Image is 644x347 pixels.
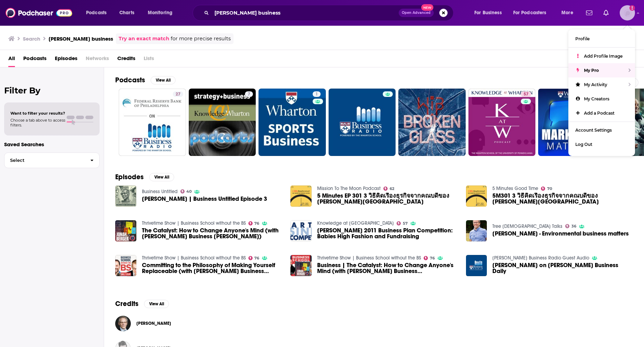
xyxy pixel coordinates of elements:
span: 62 [390,187,394,190]
h2: Filter By [4,85,100,96]
span: Committing to the Philosophy of Making Yourself Replaceable (with [PERSON_NAME] Business School G... [142,262,282,274]
button: open menu [557,7,582,18]
span: Profile [575,36,590,41]
span: For Podcasters [513,8,546,18]
button: Select [4,152,100,168]
span: More [561,8,573,18]
span: Business | The Catalyst: How to Change Anyone's Mind (with [PERSON_NAME] Business [PERSON_NAME]) [317,262,458,274]
span: 5M301 3 วิธีคิดเรื่องธุรกิจจากคณบดีของ [PERSON_NAME][GEOGRAPHIC_DATA] [492,193,633,205]
a: 57 [397,221,408,225]
img: Podchaser - Follow, Share and Rate Podcasts [6,6,72,19]
span: The Catalyst: How to Change Anyone's Mind (with [PERSON_NAME] Business [PERSON_NAME]) [142,228,282,239]
a: 40 [180,189,192,193]
span: Want to filter your results? [10,111,65,116]
a: Add a Podcast [568,106,635,120]
img: Business | The Catalyst: How to Change Anyone's Mind (with Wharton Business Professor Jonah Berger) [290,255,312,276]
button: Open AdvancedNew [399,9,434,17]
span: 36 [571,225,576,228]
a: 5 Minutes Good Time [492,185,538,191]
img: User Profile [620,5,635,20]
img: Pete Wharton - Environmental business matters [466,220,487,241]
h3: [PERSON_NAME] business [49,35,113,42]
a: Charts [115,7,138,18]
a: Committing to the Philosophy of Making Yourself Replaceable (with Wharton Business School Graduat... [142,262,282,274]
span: 5 Minutes EP 301 3 วิธีคิดเรื่องธุรกิจจากคณบดีของ [PERSON_NAME][GEOGRAPHIC_DATA] [317,193,458,205]
button: open menu [81,7,116,18]
a: 62 [383,187,394,191]
span: Choose a tab above to access filters. [10,118,65,127]
a: Business | The Catalyst: How to Change Anyone's Mind (with Wharton Business Professor Jonah Berger) [317,262,458,274]
ul: Show profile menu [568,30,635,156]
img: 5 Minutes EP 301 3 วิธีคิดเรื่องธุรกิจจากคณบดีของ Wharton Business School [290,185,312,207]
a: Wharton’s 2011 Business Plan Competition: Babies High Fashion and Fundraising [317,228,458,239]
span: 7 [248,91,250,98]
span: 40 [186,190,192,193]
a: 27 [173,91,183,97]
a: 42 [538,89,605,156]
a: 57 [468,89,536,156]
a: CreditsView All [115,299,169,308]
a: 1 [259,89,326,156]
a: 76 [248,221,260,225]
a: 5M301 3 วิธีคิดเรื่องธุรกิจจากคณบดีของ Wharton Business School [492,193,633,205]
img: Wharton’s 2011 Business Plan Competition: Babies High Fashion and Fundraising [290,220,312,241]
a: Stewart Friedman [136,321,171,326]
a: The Catalyst: How to Change Anyone's Mind (with Wharton Business Professor Jonah Berger) [115,220,136,241]
button: View All [149,173,174,181]
img: Brian Berkey on Wharton Business Daily [466,255,487,276]
a: My Creators [568,92,635,106]
span: 70 [547,187,552,190]
span: For Business [474,8,502,18]
a: The Catalyst: How to Change Anyone's Mind (with Wharton Business Professor Jonah Berger) [142,228,282,239]
a: Stewart Friedman [115,316,131,331]
a: Thrivetime Show | Business School without the BS [142,220,246,226]
a: EpisodesView All [115,173,174,181]
span: My Pro [584,68,599,73]
span: [PERSON_NAME] | Business Untitled Episode 3 [142,196,267,202]
button: View All [144,300,169,308]
input: Search podcasts, credits, & more... [212,7,399,18]
a: 36 [565,224,576,228]
span: [PERSON_NAME] [136,321,171,326]
a: Brian Berkey on Wharton Business Daily [492,262,633,274]
a: Show notifications dropdown [601,7,611,19]
p: Saved Searches [4,141,100,148]
h2: Episodes [115,173,144,181]
a: Mission To The Moon Podcast [317,185,381,191]
a: Add Profile Image [568,49,635,63]
span: Charts [119,8,134,18]
a: 1 [313,91,321,97]
a: All [8,53,15,67]
span: [PERSON_NAME] - Environmental business matters [492,231,629,237]
a: Show notifications dropdown [583,7,595,19]
a: Account Settings [568,123,635,137]
h2: Podcasts [115,76,145,84]
span: 76 [430,257,435,260]
span: Credits [117,53,135,67]
button: open menu [143,7,181,18]
a: 5M301 3 วิธีคิดเรื่องธุรกิจจากคณบดีของ Wharton Business School [466,185,487,207]
h2: Credits [115,299,138,308]
button: open menu [509,7,557,18]
span: for more precise results [171,35,231,43]
span: 57 [403,222,408,225]
span: Podcasts [86,8,107,18]
img: Committing to the Philosophy of Making Yourself Replaceable (with Wharton Business School Graduat... [115,255,136,276]
span: New [421,4,434,11]
a: Wharton Business Radio Guest Audio [492,255,589,261]
span: Networks [86,53,109,67]
span: Add Profile Image [584,53,622,59]
a: 7 [189,89,256,156]
a: Episodes [55,53,77,67]
span: 76 [254,257,259,260]
span: Open Advanced [402,11,431,15]
a: Knowledge at Wharton [317,220,394,226]
span: Add a Podcast [584,110,615,116]
span: 57 [524,91,528,98]
span: My Creators [584,96,609,101]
